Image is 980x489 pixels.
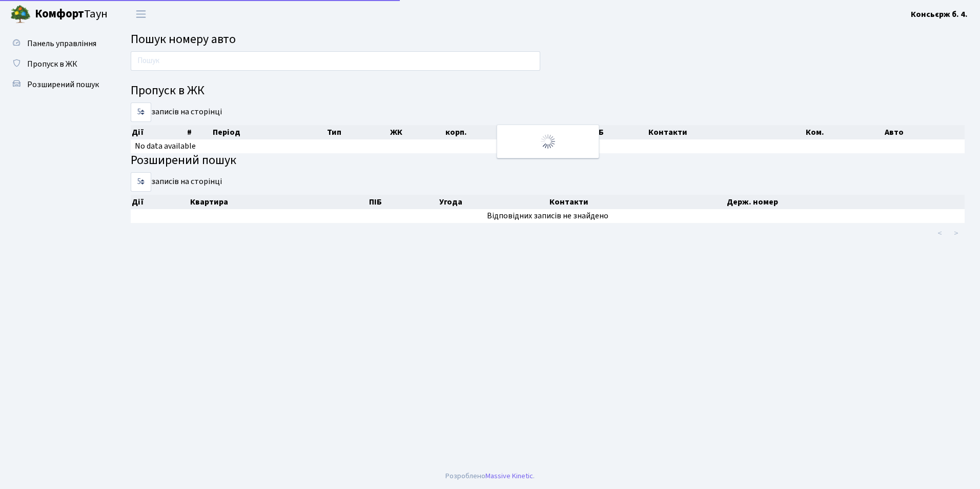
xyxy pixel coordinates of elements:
th: Контакти [548,195,725,209]
a: Розширений пошук [5,74,108,95]
button: Переключити навігацію [128,6,154,23]
span: Розширений пошук [27,79,99,90]
span: Пропуск в ЖК [27,58,77,70]
img: logo.png [10,4,31,25]
th: Держ. номер [726,195,965,209]
b: Консьєрж б. 4. [911,9,968,20]
th: ПІБ [368,195,438,209]
b: Комфорт [35,6,84,22]
a: Консьєрж б. 4. [911,8,968,21]
th: Ком. [805,125,884,139]
select: записів на сторінці [131,172,151,192]
input: Пошук [131,51,540,71]
h4: Розширений пошук [131,153,965,168]
th: Дії [131,125,186,139]
img: Обробка... [540,133,556,150]
th: Період [212,125,326,139]
th: ЖК [389,125,444,139]
th: Квартира [189,195,368,209]
label: записів на сторінці [131,172,222,192]
td: No data available [131,139,965,153]
th: Угода [438,195,548,209]
h4: Пропуск в ЖК [131,84,965,98]
th: Дії [131,195,189,209]
div: Розроблено . [445,471,535,482]
a: Massive Kinetic [485,471,533,481]
th: ПІБ [590,125,647,139]
th: Авто [884,125,965,139]
th: корп. [444,125,535,139]
span: Пошук номеру авто [131,30,236,48]
select: записів на сторінці [131,103,151,122]
th: Контакти [647,125,805,139]
label: записів на сторінці [131,103,222,122]
a: Панель управління [5,33,108,54]
a: Пропуск в ЖК [5,54,108,74]
span: Таун [35,6,108,23]
th: # [186,125,212,139]
td: Відповідних записів не знайдено [131,209,965,223]
th: Тип [326,125,389,139]
span: Панель управління [27,38,96,49]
